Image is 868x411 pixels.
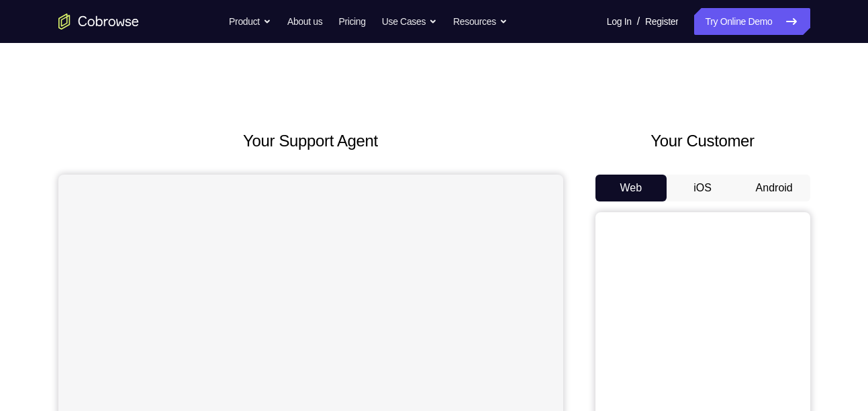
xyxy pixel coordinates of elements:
[58,129,563,153] h2: Your Support Agent
[607,8,632,35] a: Log In
[738,175,810,201] button: Android
[694,8,810,35] a: Try Online Demo
[338,8,365,35] a: Pricing
[382,8,437,35] button: Use Cases
[595,175,667,201] button: Web
[229,8,271,35] button: Product
[453,8,508,35] button: Resources
[637,13,640,30] span: /
[667,175,738,201] button: iOS
[595,129,810,153] h2: Your Customer
[645,8,678,35] a: Register
[58,13,139,30] a: Go to the home page
[287,8,322,35] a: About us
